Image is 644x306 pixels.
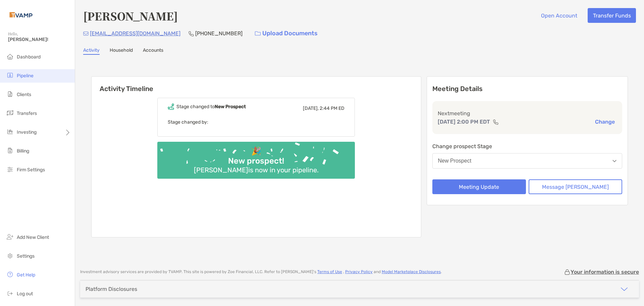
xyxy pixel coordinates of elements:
a: Terms of Use [317,269,342,274]
img: firm-settings icon [6,165,14,173]
img: icon arrow [620,285,628,293]
img: clients icon [6,90,14,98]
p: Investment advisory services are provided by TVAMP . This site is powered by Zoe Financial, LLC. ... [80,269,442,274]
a: Accounts [143,47,163,55]
img: transfers icon [6,109,14,117]
p: Change prospect Stage [432,142,623,150]
span: Add New Client [17,234,49,240]
img: Phone Icon [189,31,194,36]
button: Meeting Update [432,179,526,194]
img: add_new_client icon [6,233,14,241]
div: Platform Disclosures [86,286,137,292]
img: communication type [493,119,499,125]
img: dashboard icon [6,52,14,60]
b: New Prospect [215,104,246,110]
div: Stage changed to [176,104,246,110]
span: 2:44 PM ED [320,105,344,111]
img: billing icon [6,146,14,155]
img: Event icon [168,103,174,110]
img: Zoe Logo [8,3,34,27]
a: Model Marketplace Disclosures [382,269,441,274]
p: Your information is secure [571,269,639,275]
span: Settings [17,253,35,259]
button: New Prospect [432,153,623,169]
span: Investing [17,129,37,135]
p: [PHONE_NUMBER] [195,29,243,38]
span: Get Help [17,272,35,278]
button: Message [PERSON_NAME] [529,179,622,194]
img: button icon [255,31,261,36]
div: [PERSON_NAME] is now in your pipeline. [191,166,321,174]
div: New Prospect [438,158,472,164]
div: 🎉 [249,146,264,156]
img: logout icon [6,289,14,297]
p: Stage changed by: [168,118,344,126]
span: Dashboard [17,54,41,60]
span: Transfers [17,111,37,116]
span: Firm Settings [17,167,45,173]
img: Email Icon [83,32,89,36]
img: settings icon [6,252,14,260]
a: Household [110,47,133,55]
button: Transfer Funds [588,8,636,23]
span: [PERSON_NAME]! [8,37,71,42]
button: Open Account [536,8,582,23]
button: Change [593,118,617,125]
img: investing icon [6,128,14,136]
a: Upload Documents [251,26,322,41]
span: Clients [17,92,31,97]
span: Log out [17,291,33,297]
div: New prospect! [225,156,287,166]
img: get-help icon [6,270,14,278]
p: [DATE] 2:00 PM EDT [438,118,490,126]
img: pipeline icon [6,71,14,79]
span: Billing [17,148,29,154]
p: Next meeting [438,109,617,118]
h4: [PERSON_NAME] [83,8,178,24]
p: Meeting Details [432,85,623,93]
span: [DATE], [303,105,319,111]
a: Activity [83,47,100,55]
p: [EMAIL_ADDRESS][DOMAIN_NAME] [90,29,180,38]
h6: Activity Timeline [92,77,421,93]
img: Confetti [157,142,355,173]
img: Open dropdown arrow [612,160,616,162]
a: Privacy Policy [345,269,373,274]
span: Pipeline [17,73,34,79]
